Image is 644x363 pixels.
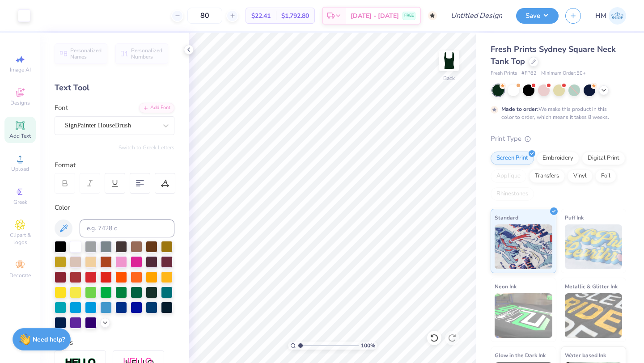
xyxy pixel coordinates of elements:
[565,224,623,269] img: Puff Ink
[10,99,30,106] span: Designs
[491,169,526,183] div: Applique
[491,187,534,201] div: Rhinestones
[491,70,517,77] span: Fresh Prints
[55,203,174,213] div: Color
[565,293,623,338] img: Metallic & Glitter Ink
[361,342,375,350] span: 100 %
[70,47,102,60] span: Personalized Names
[440,52,458,70] img: Back
[9,272,31,279] span: Decorate
[491,134,626,144] div: Print Type
[4,232,36,246] span: Clipart & logos
[501,106,538,113] strong: Made to order:
[491,152,534,165] div: Screen Print
[565,350,606,360] span: Water based Ink
[568,169,593,183] div: Vinyl
[10,66,31,73] span: Image AI
[187,8,222,24] input: – –
[11,165,29,173] span: Upload
[595,169,616,183] div: Foil
[582,152,625,165] div: Digital Print
[139,103,174,113] div: Add Font
[495,293,552,338] img: Neon Ink
[495,224,552,269] img: Standard
[565,282,618,291] span: Metallic & Glitter Ink
[55,160,175,170] div: Format
[495,282,517,291] span: Neon Ink
[351,11,399,21] span: [DATE] - [DATE]
[609,7,626,25] img: Heldana Mekebeb
[33,335,65,344] strong: Need help?
[595,7,626,25] a: HM
[281,11,309,21] span: $1,792.80
[495,350,546,360] span: Glow in the Dark Ink
[9,132,31,139] span: Add Text
[55,82,174,94] div: Text Tool
[565,213,584,222] span: Puff Ink
[444,7,509,25] input: Untitled Design
[119,144,174,151] button: Switch to Greek Letters
[13,198,27,206] span: Greek
[443,74,455,82] div: Back
[595,11,606,21] span: HM
[516,8,559,24] button: Save
[541,70,586,77] span: Minimum Order: 50 +
[404,13,414,19] span: FREE
[55,103,68,113] label: Font
[131,47,163,60] span: Personalized Numbers
[537,152,579,165] div: Embroidery
[251,11,271,21] span: $22.41
[521,70,537,77] span: # FP82
[55,338,174,348] div: Styles
[529,169,565,183] div: Transfers
[495,213,518,222] span: Standard
[501,105,611,121] div: We make this product in this color to order, which means it takes 8 weeks.
[491,44,616,67] span: Fresh Prints Sydney Square Neck Tank Top
[80,219,174,237] input: e.g. 7428 c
